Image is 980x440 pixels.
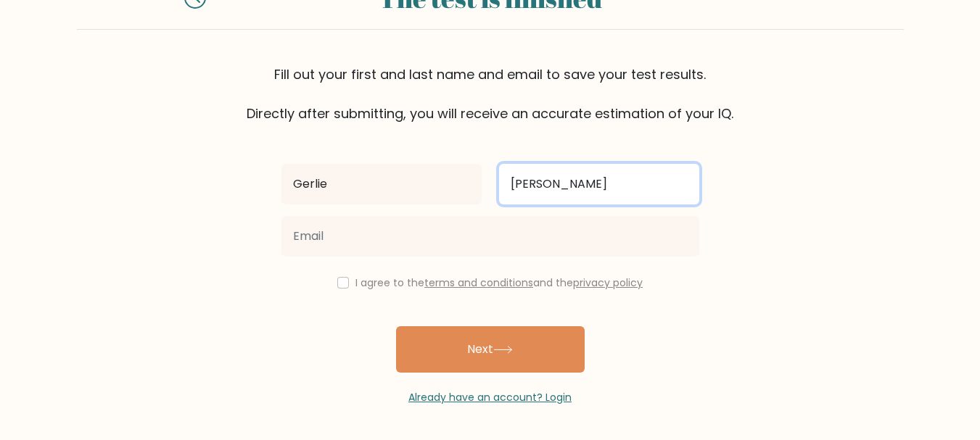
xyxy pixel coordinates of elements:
input: Email [281,216,699,257]
a: privacy policy [573,275,643,290]
a: Already have an account? Login [408,390,572,404]
button: Next [396,326,585,373]
div: Fill out your first and last name and email to save your test results. Directly after submitting,... [77,65,904,123]
a: terms and conditions [424,275,533,290]
input: First name [281,164,482,204]
input: Last name [499,164,699,204]
label: I agree to the and the [355,275,643,290]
